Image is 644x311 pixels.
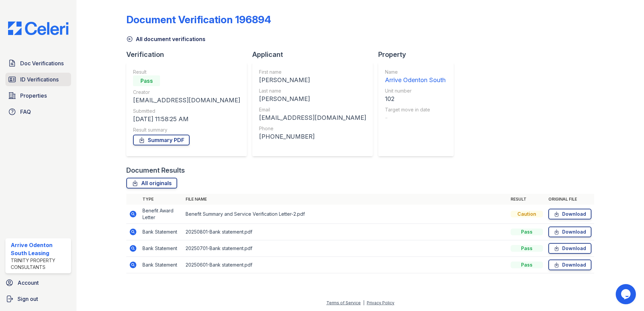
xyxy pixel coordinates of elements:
[126,13,271,26] div: Document Verification 196894
[385,69,446,75] div: Name
[259,125,366,132] div: Phone
[126,50,252,59] div: Verification
[133,135,190,145] a: Summary PDF
[126,178,177,188] a: All originals
[20,108,31,116] span: FAQ
[259,69,366,75] div: First name
[20,75,59,83] span: ID Verifications
[140,205,183,224] td: Benefit Award Letter
[3,22,74,35] img: CE_Logo_Blue-a8612792a0a2168367f1c8372b55b34899dd931a85d93a1a3d3e32e68fde9ad4.png
[259,94,366,104] div: [PERSON_NAME]
[259,106,366,113] div: Email
[252,50,378,59] div: Applicant
[385,94,446,104] div: 102
[133,127,240,133] div: Result summary
[259,75,366,85] div: [PERSON_NAME]
[5,105,71,118] a: FAQ
[511,211,543,217] div: Caution
[385,75,446,85] div: Arrive Odenton South
[326,300,361,305] a: Terms of Service
[548,209,591,219] a: Download
[385,69,446,85] a: Name Arrive Odenton South
[126,35,205,43] a: All document verifications
[11,257,68,271] div: Trinity Property Consultants
[546,194,594,205] th: Original file
[259,132,366,141] div: [PHONE_NUMBER]
[3,276,74,289] a: Account
[5,73,71,86] a: ID Verifications
[3,292,74,306] a: Sign out
[183,224,508,240] td: 20250801-Bank statement.pdf
[378,50,459,59] div: Property
[133,75,160,86] div: Pass
[126,166,185,175] div: Document Results
[133,96,240,105] div: [EMAIL_ADDRESS][DOMAIN_NAME]
[140,194,183,205] th: Type
[548,260,591,270] a: Download
[140,224,183,240] td: Bank Statement
[133,69,240,75] div: Result
[11,241,68,257] div: Arrive Odenton South Leasing
[616,284,637,304] iframe: chat widget
[367,300,394,305] a: Privacy Policy
[259,88,366,94] div: Last name
[18,295,38,303] span: Sign out
[259,113,366,123] div: [EMAIL_ADDRESS][DOMAIN_NAME]
[183,205,508,224] td: Benefit Summary and Service Verification Letter-2.pdf
[183,240,508,257] td: 20250701-Bank statement.pdf
[511,262,543,268] div: Pass
[140,257,183,273] td: Bank Statement
[511,229,543,235] div: Pass
[18,279,39,287] span: Account
[508,194,546,205] th: Result
[20,92,47,100] span: Properties
[548,243,591,254] a: Download
[20,59,64,67] span: Doc Verifications
[385,113,446,123] div: -
[133,108,240,114] div: Submitted
[511,245,543,252] div: Pass
[548,227,591,237] a: Download
[385,88,446,94] div: Unit number
[5,89,71,102] a: Properties
[183,194,508,205] th: File name
[5,57,71,70] a: Doc Verifications
[133,114,240,124] div: [DATE] 11:58:25 AM
[133,89,240,96] div: Creator
[183,257,508,273] td: 20250601-Bank statement.pdf
[363,300,364,305] div: |
[385,106,446,113] div: Target move in date
[140,240,183,257] td: Bank Statement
